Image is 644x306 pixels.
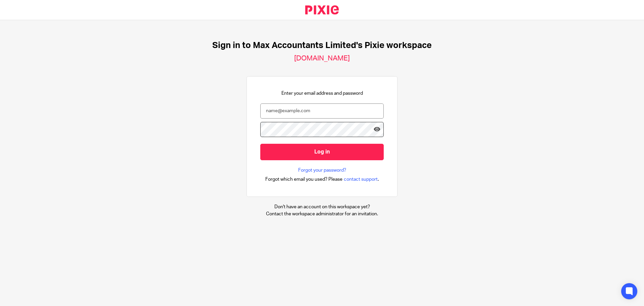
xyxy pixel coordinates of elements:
h1: Sign in to Max Accountants Limited's Pixie workspace [212,40,432,51]
span: contact support [344,176,378,183]
h2: [DOMAIN_NAME] [294,54,350,63]
p: Contact the workspace administrator for an invitation. [266,211,378,217]
span: Forgot which email you used? Please [265,176,342,183]
p: Don't have an account on this workspace yet? [266,204,378,210]
a: Forgot your password? [298,167,346,174]
input: name@example.com [260,103,384,119]
input: Log in [260,144,384,160]
div: . [265,175,379,183]
p: Enter your email address and password [281,90,363,97]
